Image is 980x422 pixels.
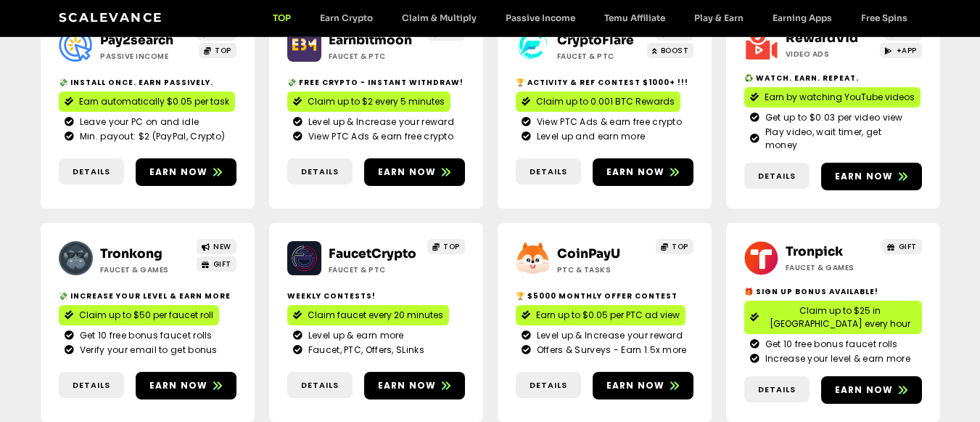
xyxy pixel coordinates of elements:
a: Earn up to $0.05 per PTC ad view [516,305,685,325]
span: GIFT [899,241,917,252]
h2: 🏆 Activity & ref contest $1000+ !!! [516,77,693,88]
a: Details [59,372,124,399]
h2: Weekly contests! [287,291,465,301]
span: Get 10 free bonus faucet rolls [762,338,898,351]
span: Earn now [378,379,437,392]
a: Tronkong [100,246,162,261]
span: Earn now [149,166,208,179]
h2: ptc & Tasks [557,264,648,275]
a: Earn now [593,372,693,399]
a: Claim & Multiply [387,12,491,23]
a: Play & Earn [680,12,758,23]
span: Earn now [835,170,894,183]
span: Min. payout: $2 (PayPal, Crypto) [76,130,226,143]
a: Earn by watching YouTube videos [744,87,921,107]
h2: Faucet & Games [100,264,191,275]
span: Details [301,166,339,178]
h2: 💸 Install Once. Earn Passively. [59,77,236,88]
a: TOP [199,43,236,58]
a: GIFT [197,256,236,272]
span: Details [530,166,567,178]
h2: Passive Income [100,51,191,62]
a: FaucetCrypto [329,246,416,261]
a: Earning Apps [758,12,847,23]
span: Claim up to $25 in [GEOGRAPHIC_DATA] every hour [765,304,916,330]
span: Claim faucet every 20 minutes [308,309,443,322]
span: Level up & earn more [305,329,404,342]
span: TOP [215,45,231,56]
span: GIFT [213,259,231,269]
span: Offers & Surveys - Earn 1.5x more [533,344,687,357]
h2: Video ads [786,49,876,60]
span: Earn now [378,166,437,179]
a: BOOST [647,43,693,58]
a: Earn now [364,158,465,186]
a: GIFT [882,239,922,254]
span: Details [73,166,110,178]
a: Earnbitmoon [329,33,412,48]
a: TOP [258,12,305,23]
h2: 🎁 Sign Up Bonus Available! [744,286,922,297]
a: NEW [197,239,236,254]
a: +APP [880,43,922,58]
a: CryptoFlare [557,33,634,48]
a: Details [516,158,581,185]
span: Claim up to $50 per faucet roll [79,309,213,322]
h2: 💸 Increase your level & earn more [59,291,236,301]
a: Claim up to $25 in [GEOGRAPHIC_DATA] every hour [744,301,922,334]
h2: Faucet & Games [786,262,876,273]
h2: Faucet & PTC [557,51,648,62]
a: Passive Income [491,12,590,23]
a: Earn automatically $0.05 per task [59,92,235,112]
h2: 🏆 $5000 Monthly Offer contest [516,291,693,301]
span: Claim up to 0.001 BTC Rewards [536,95,675,108]
span: Earn automatically $0.05 per task [79,95,229,108]
a: Details [516,372,581,399]
h2: Faucet & PTC [329,51,419,62]
span: View PTC Ads & earn free crypto [305,130,453,143]
a: TOP [656,239,693,254]
span: Leave your PC on and idle [76,115,199,129]
span: Get 10 free bonus faucet rolls [76,329,213,342]
a: Scalevance [59,10,163,25]
span: View PTC Ads & earn free crypto [533,115,682,129]
a: Details [59,158,124,185]
span: +APP [897,45,917,56]
a: Details [287,158,353,185]
a: Details [287,372,353,399]
a: Earn now [821,376,922,404]
a: Pay2search [100,33,173,48]
a: CoinPayU [557,246,620,261]
span: Details [758,384,796,396]
h2: Faucet & PTC [329,264,419,275]
span: Level up & Increase your reward [305,115,454,129]
span: Details [73,379,110,391]
span: Verify your email to get bonus [76,344,218,357]
span: Details [758,170,796,182]
span: TOP [443,241,460,252]
span: Play video, wait timer, get money [762,126,916,152]
span: Earn now [149,379,208,392]
span: Earn by watching YouTube videos [765,91,915,104]
a: Details [744,163,810,190]
a: Claim faucet every 20 minutes [287,305,449,325]
a: RewardVid [786,31,858,46]
span: Increase your level & earn more [762,352,910,365]
a: Claim up to $50 per faucet roll [59,305,219,325]
span: Faucet, PTC, Offers, SLinks [305,344,424,357]
a: Claim up to $2 every 5 minutes [287,92,450,112]
span: TOP [672,241,688,252]
span: Claim up to $2 every 5 minutes [308,95,445,108]
span: Earn now [606,166,665,179]
span: Earn up to $0.05 per PTC ad view [536,309,680,322]
a: Earn now [364,372,465,399]
span: Earn now [835,384,894,397]
a: Earn Crypto [305,12,387,23]
a: Details [744,376,810,403]
a: Earn now [593,158,693,186]
span: Get up to $0.03 per video view [762,111,903,124]
span: NEW [213,241,231,252]
span: Details [301,379,339,391]
h2: 💸 Free crypto - Instant withdraw! [287,77,465,88]
h2: ♻️ Watch. Earn. Repeat. [744,73,922,84]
